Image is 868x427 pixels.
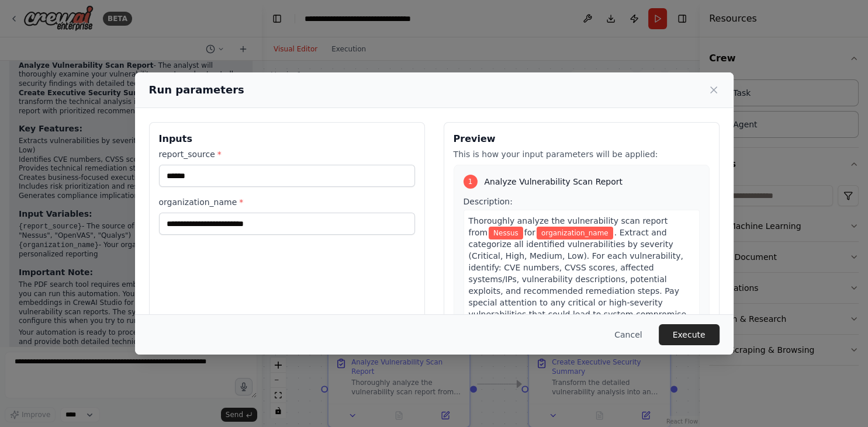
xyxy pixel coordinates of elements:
[469,216,668,237] span: Thoroughly analyze the vulnerability scan report from
[159,132,415,146] h3: Inputs
[159,148,415,160] label: report_source
[159,196,415,208] label: organization_name
[464,175,478,189] div: 1
[485,176,623,188] span: Analyze Vulnerability Scan Report
[454,148,710,160] p: This is how your input parameters will be applied:
[454,132,710,146] h3: Preview
[469,228,689,331] span: . Extract and categorize all identified vulnerabilities by severity (Critical, High, Medium, Low)...
[524,228,535,237] span: for
[149,82,244,98] h2: Run parameters
[464,197,513,206] span: Description:
[605,324,651,345] button: Cancel
[659,324,720,345] button: Execute
[537,227,613,239] span: Variable: organization_name
[489,227,523,239] span: Variable: report_source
